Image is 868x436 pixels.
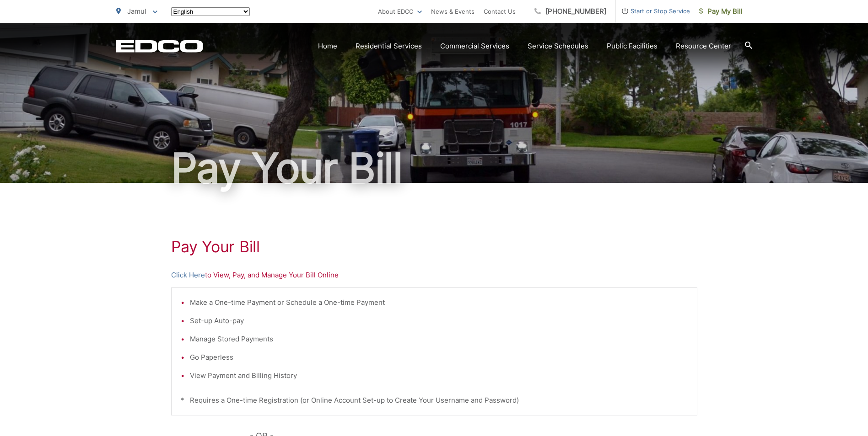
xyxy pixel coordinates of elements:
[171,238,697,256] h1: Pay Your Bill
[607,41,658,52] a: Public Facilities
[484,6,516,17] a: Contact Us
[181,395,688,406] p: * Requires a One-time Registration (or Online Account Set-up to Create Your Username and Password)
[190,334,688,345] li: Manage Stored Payments
[171,270,205,281] a: Click Here
[190,297,688,308] li: Make a One-time Payment or Schedule a One-time Payment
[440,41,509,52] a: Commercial Services
[431,6,474,17] a: News & Events
[171,7,250,16] select: Select a language
[699,6,743,17] span: Pay My Bill
[127,7,146,16] span: Jamul
[676,41,731,52] a: Resource Center
[190,352,688,363] li: Go Paperless
[318,41,337,52] a: Home
[190,315,688,326] li: Set-up Auto-pay
[190,370,688,381] li: View Payment and Billing History
[356,41,422,52] a: Residential Services
[171,270,697,281] p: to View, Pay, and Manage Your Bill Online
[378,6,422,17] a: About EDCO
[116,145,752,191] h1: Pay Your Bill
[528,41,588,52] a: Service Schedules
[116,40,203,53] a: EDCD logo. Return to the homepage.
